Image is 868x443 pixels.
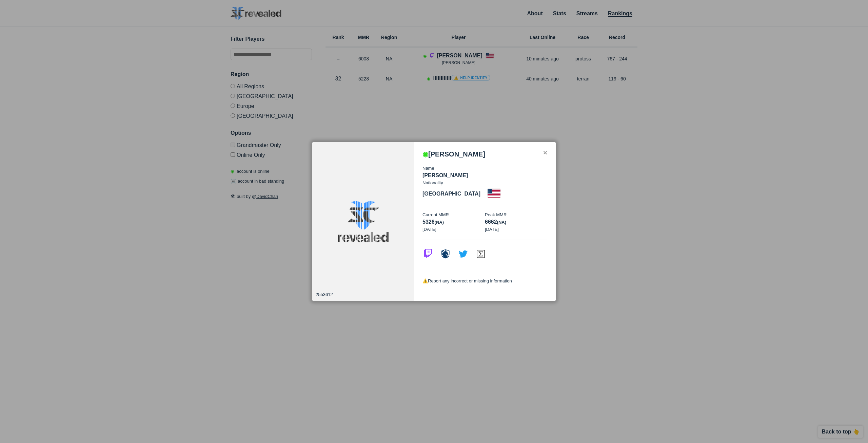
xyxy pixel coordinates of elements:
p: [GEOGRAPHIC_DATA] [422,190,480,198]
span: Player is currently laddering [422,150,428,158]
p: Current MMR [422,211,485,218]
p: 2553612 [316,291,333,298]
p: 5326 [422,218,485,226]
h3: [PERSON_NAME] [422,150,485,158]
img: icon-twitch.7daa0e80.svg [422,247,433,258]
p: [PERSON_NAME] [422,171,547,180]
img: icon-aligulac.ac4eb113.svg [475,248,486,259]
a: Visit Aligulac profile [475,255,486,260]
img: icon-liquidpedia.02c3dfcd.svg [440,248,451,259]
a: Visit Twitter profile [458,255,469,260]
p: 6662 [485,218,547,226]
a: Report any incorrect or missing information [428,278,512,283]
div: ✕ [543,150,547,156]
p: [DATE] [485,226,547,233]
img: icon-twitter.b0e6f5a1.svg [458,248,469,259]
p: Peak MMR [485,211,547,218]
p: Name [422,165,547,172]
span: (na) [497,220,506,225]
a: Visit Twitch profile [422,255,433,260]
p: ⚠️ [422,278,547,284]
a: Visit Liquidpedia profile [440,255,451,260]
p: Nationality [422,180,443,186]
span: (na) [435,220,444,225]
span: [DATE] [422,227,436,232]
